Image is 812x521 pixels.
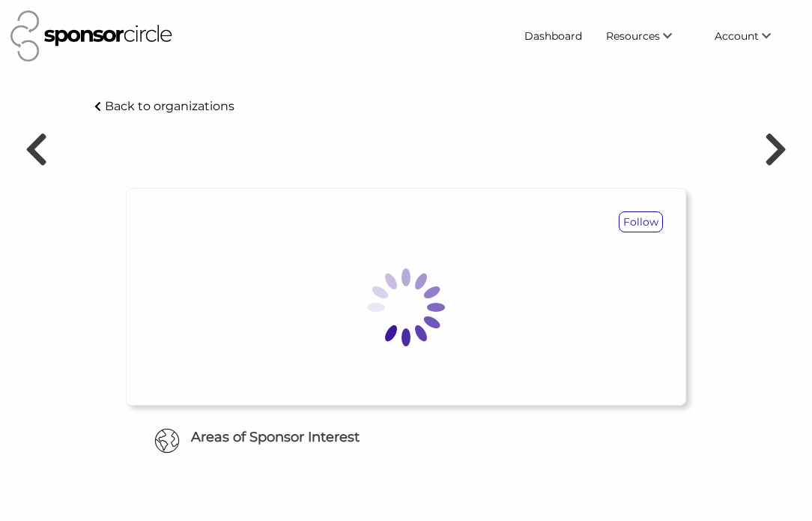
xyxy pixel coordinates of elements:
li: Account [703,22,802,49]
li: Resources [594,22,703,49]
span: Account [715,29,759,43]
img: Loading spinner [331,232,481,382]
img: Globe Icon [154,428,180,454]
p: Follow [619,212,662,232]
h6: Areas of Sponsor Interest [84,428,728,447]
img: Sponsor Circle Logo [10,10,172,61]
a: Dashboard [512,22,594,49]
span: Resources [606,29,660,43]
p: Back to organizations [105,99,234,113]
